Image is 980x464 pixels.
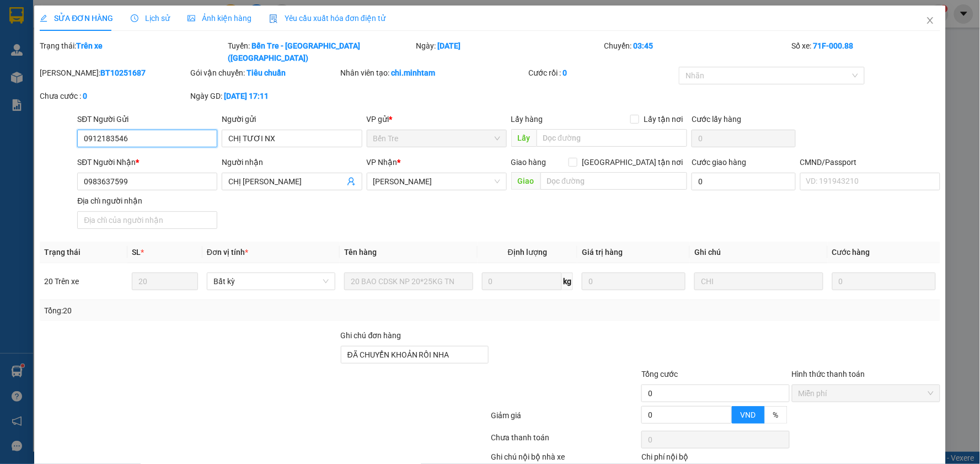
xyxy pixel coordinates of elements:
span: Yêu cầu xuất hóa đơn điện tử [269,14,385,23]
span: HẢI- [29,69,44,77]
span: Giao [511,172,540,190]
b: chi.minhtam [392,68,436,77]
th: Trạng thái [40,242,127,263]
span: 0913439822 [45,49,89,57]
b: 03:45 [633,41,653,50]
b: Tiêu chuẩn [247,68,286,77]
div: Gói vận chuyển: [190,67,339,79]
input: Dọc đường [540,172,688,190]
span: user-add [347,177,356,186]
input: Ghi chú đơn hàng [341,346,489,364]
span: Lịch sử [131,14,170,23]
button: Close [915,6,946,36]
div: SĐT Người Gửi [77,113,217,125]
input: Địa chỉ của người nhận [77,211,217,229]
span: Tên hàng: [3,80,154,100]
div: Tổng: 20 [44,305,378,317]
span: kg [562,273,573,290]
label: Hình thức thanh toán [792,370,865,378]
input: VD: Bàn, Ghế [344,273,473,290]
span: [PERSON_NAME] [47,6,93,13]
div: 20 Trên xe [44,275,123,287]
span: N.nhận: [3,69,88,77]
span: Lấy hàng [511,115,543,124]
div: CMND/Passport [800,156,940,168]
div: Ngày: [415,40,603,64]
div: Chưa thanh toán [490,431,640,451]
div: Trạng thái: [39,40,227,64]
span: picture [188,14,195,22]
span: 3 GIỎ BAO 1 X TRẮNG NP 9KG,4KG,8KG,1KG [3,77,154,102]
div: VP gửi [367,113,507,125]
b: [DATE] 17:11 [224,92,269,100]
span: [GEOGRAPHIC_DATA] tận nơi [577,156,687,168]
span: N.gửi: [3,49,89,57]
div: Cước rồi : [529,67,677,79]
span: Bến Tre [373,130,500,147]
span: Cước hàng [832,248,870,257]
span: Giao hàng [511,158,547,167]
b: 0 [83,92,87,100]
label: Cước giao hàng [692,158,746,167]
input: Dọc đường [537,129,688,147]
strong: PHIẾU TRẢ HÀNG [53,15,112,23]
span: close [926,16,935,25]
span: clock-circle [131,14,138,22]
b: Trên xe [76,41,103,50]
span: Định lượng [508,248,547,257]
b: BT10251687 [100,68,146,77]
b: 0 [563,68,567,77]
span: Lấy [511,129,537,147]
span: VND [741,410,756,419]
span: Tên hàng [344,248,377,257]
span: 0918683793 [44,69,88,77]
div: Người nhận [222,156,362,168]
span: [DATE]- [23,5,93,13]
b: Bến Tre - [GEOGRAPHIC_DATA] ([GEOGRAPHIC_DATA]) [228,41,360,62]
span: Đơn vị tính [207,248,248,257]
div: Chưa cước : [40,90,188,102]
div: Người gửi [222,113,362,125]
div: [PERSON_NAME]: [40,67,188,79]
span: VP Nhận [367,158,398,167]
span: Miễn phí [799,385,934,402]
input: 0 [832,273,936,290]
span: SỬA ĐƠN HÀNG [40,14,113,23]
span: SG10253191 [65,25,127,37]
span: % [773,410,779,419]
input: 0 [582,273,686,290]
span: Tổng cước [641,370,678,378]
input: Ghi Chú [694,273,823,290]
th: Ghi chú [690,242,827,263]
div: SĐT Người Nhận [77,156,217,168]
span: edit [40,14,47,22]
div: Chuyến: [603,40,791,64]
input: Cước lấy hàng [692,130,796,147]
div: Tuyến: [227,40,415,64]
div: Địa chỉ người nhận [77,195,217,207]
strong: MĐH: [39,25,126,37]
span: Ảnh kiện hàng [188,14,251,23]
div: Số xe: [791,40,941,64]
span: 08:23:20 [DATE] [50,59,105,67]
span: Giá trị hàng [582,248,623,257]
span: SL [132,248,141,257]
label: Cước lấy hàng [692,115,741,124]
b: [DATE] [437,41,460,50]
img: icon [269,14,278,23]
span: HẰNG- [23,49,89,57]
span: Ngày/ giờ gửi: [3,59,48,67]
span: Lấy tận nơi [639,113,687,125]
input: Cước giao hàng [692,173,796,190]
label: Ghi chú đơn hàng [341,331,401,340]
div: Giảm giá [490,409,640,429]
b: 71F-000.88 [813,41,854,50]
span: Bất kỳ [213,273,329,290]
div: Nhân viên tạo: [341,67,527,79]
div: Ngày GD: [190,90,339,102]
span: 18:42- [3,5,93,13]
span: Hồ Chí Minh [373,173,500,190]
